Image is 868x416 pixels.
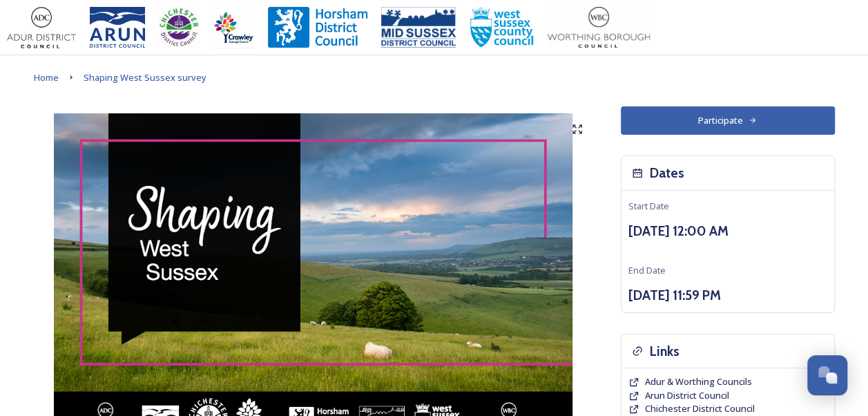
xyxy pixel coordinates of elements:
[213,7,254,48] img: Crawley%20BC%20logo.jpg
[645,402,755,415] a: Chichester District Council
[90,7,145,48] img: Arun%20District%20Council%20logo%20blue%20CMYK.jpg
[159,7,199,48] img: CDC%20Logo%20-%20you%20may%20have%20a%20better%20version.jpg
[645,375,752,388] span: Adur & Worthing Councils
[84,69,206,86] a: Shaping West Sussex survey
[470,7,534,48] img: WSCCPos-Spot-25mm.jpg
[34,71,59,84] span: Home
[628,285,827,305] h3: [DATE] 11:59 PM
[628,264,666,276] span: End Date
[645,375,752,388] a: Adur & Worthing Councils
[34,69,59,86] a: Home
[7,7,76,48] img: Adur%20logo%20%281%29.jpeg
[628,221,827,241] h3: [DATE] 12:00 AM
[645,389,729,401] span: Arun District Council
[628,200,669,212] span: Start Date
[268,7,367,48] img: Horsham%20DC%20Logo.jpg
[621,106,835,135] button: Participate
[548,7,650,48] img: Worthing_Adur%20%281%29.jpg
[650,341,679,361] h3: Links
[381,7,456,48] img: 150ppimsdc%20logo%20blue.png
[645,389,729,402] a: Arun District Council
[650,163,684,183] h3: Dates
[84,71,206,84] span: Shaping West Sussex survey
[807,355,847,395] button: Open Chat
